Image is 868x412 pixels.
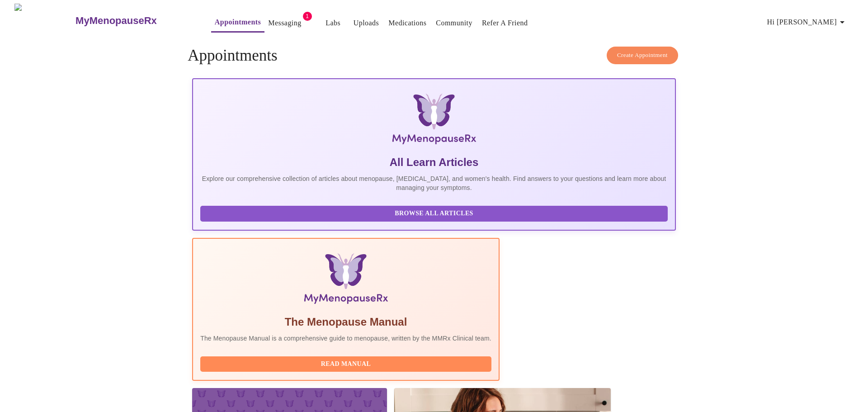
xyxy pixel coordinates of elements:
span: Create Appointment [617,50,668,61]
a: Community [436,17,472,29]
button: Medications [385,14,430,32]
button: Appointments [211,13,264,33]
a: Refer a Friend [482,17,528,29]
h3: MyMenopauseRx [75,15,157,27]
img: MyMenopauseRx Logo [14,4,75,38]
button: Labs [319,14,348,32]
button: Create Appointment [607,47,678,64]
button: Refer a Friend [478,14,532,32]
span: Read Manual [209,359,482,370]
span: Hi [PERSON_NAME] [767,16,848,28]
span: Browse All Articles [209,208,659,219]
h5: All Learn Articles [200,155,668,170]
button: Uploads [350,14,383,32]
span: 1 [303,12,312,21]
h5: The Menopause Manual [200,315,491,329]
a: Browse All Articles [200,209,670,217]
a: Read Manual [200,360,494,367]
img: Menopause Manual [246,253,445,308]
button: Browse All Articles [200,206,668,222]
p: Explore our comprehensive collection of articles about menopause, [MEDICAL_DATA], and women's hea... [200,174,668,192]
button: Hi [PERSON_NAME] [764,13,851,31]
a: Medications [388,17,426,29]
h4: Appointments [188,47,680,65]
a: MyMenopauseRx [75,5,193,37]
img: MyMenopauseRx Logo [273,94,595,148]
a: Labs [325,17,340,29]
button: Read Manual [200,356,491,372]
button: Community [432,14,476,32]
p: The Menopause Manual is a comprehensive guide to menopause, written by the MMRx Clinical team. [200,334,491,343]
a: Appointments [215,16,261,28]
a: Uploads [354,17,379,29]
button: Messaging [264,14,305,32]
a: Messaging [268,17,301,29]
